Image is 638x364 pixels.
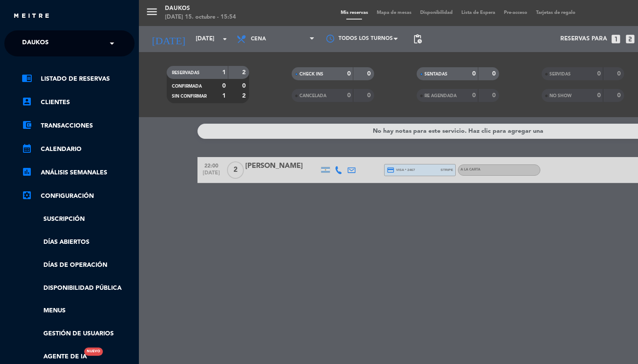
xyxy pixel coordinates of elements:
a: Gestión de usuarios [22,329,135,339]
i: settings_applications [22,190,32,200]
i: chrome_reader_mode [22,73,32,83]
i: calendar_month [22,143,32,154]
img: MEITRE [13,13,50,20]
a: calendar_monthCalendario [22,144,135,154]
a: account_balance_walletTransacciones [22,121,135,131]
a: assessmentANÁLISIS SEMANALES [22,167,135,178]
a: Días de Operación [22,260,135,270]
a: Menus [22,306,135,316]
i: account_balance_wallet [22,120,32,130]
div: Nuevo [84,348,103,356]
a: Configuración [22,191,135,201]
a: account_boxClientes [22,97,135,108]
a: chrome_reader_modeListado de Reservas [22,74,135,84]
a: Disponibilidad pública [22,283,135,293]
i: assessment [22,167,32,177]
i: account_box [22,96,32,107]
a: Días abiertos [22,237,135,247]
span: Daukos [22,34,49,52]
a: Agente de IANuevo [22,352,87,362]
a: Suscripción [22,214,135,224]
